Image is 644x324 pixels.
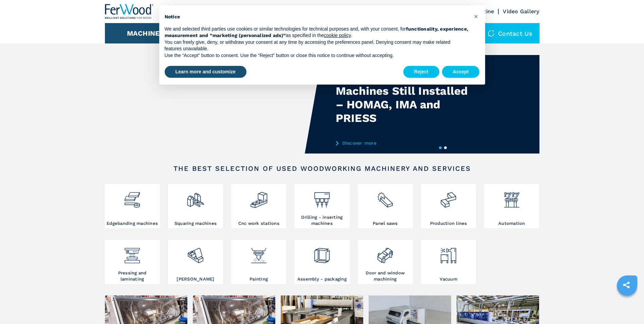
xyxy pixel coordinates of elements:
[174,220,217,227] h3: Squaring machines
[481,23,539,43] div: Contact us
[498,220,525,227] h3: Automation
[231,240,286,284] a: Painting
[165,26,469,39] p: We and selected third parties use cookies or similar technologies for technical purposes and, wit...
[421,184,476,228] a: Production lines
[177,276,214,282] h3: [PERSON_NAME]
[360,270,411,282] h3: Door and window machining
[484,184,539,228] a: Automation
[186,186,204,209] img: squadratrici_2.png
[503,8,539,15] a: Video Gallery
[105,240,160,284] a: Pressing and laminating
[165,39,469,52] p: You can freely give, deny, or withdraw your consent at any time by accessing the preferences pane...
[297,276,347,282] h3: Assembly - packaging
[324,33,351,38] a: cookie policy
[618,276,635,293] a: sharethis
[488,30,495,37] img: Contact us
[376,186,394,209] img: sezionatrici_2.png
[503,186,521,209] img: automazione.png
[403,66,439,78] button: Reject
[107,220,158,227] h3: Edgebanding machines
[444,146,447,149] button: 2
[127,164,518,173] h2: The best selection of used woodworking machinery and services
[165,52,469,59] p: Use the “Accept” button to consent. Use the “Reject” button or close this notice to continue with...
[440,276,457,282] h3: Vacuum
[376,241,394,265] img: lavorazione_porte_finestre_2.png
[373,220,398,227] h3: Panel saws
[430,220,467,227] h3: Production lines
[471,11,482,22] button: Close this notice
[105,55,322,154] video: Your browser does not support the video tag.
[123,186,141,209] img: bordatrici_1.png
[474,12,478,20] span: ×
[358,240,413,284] a: Door and window machining
[294,240,349,284] a: Assembly - packaging
[250,276,268,282] h3: Painting
[165,14,469,20] h2: Notice
[336,140,469,146] a: Discover more
[123,241,141,265] img: pressa-strettoia.png
[165,26,468,38] strong: functionality, experience, measurement and “marketing (personalized ads)”
[358,184,413,228] a: Panel saws
[231,184,286,228] a: Cnc work stations
[238,220,279,227] h3: Cnc work stations
[294,184,349,228] a: Drilling - inserting machines
[168,184,223,228] a: Squaring machines
[105,184,160,228] a: Edgebanding machines
[127,29,164,37] button: Machines
[421,240,476,284] a: Vacuum
[296,214,348,227] h3: Drilling - inserting machines
[250,241,268,265] img: verniciatura_1.png
[105,4,154,19] img: Ferwood
[439,146,442,149] button: 1
[168,240,223,284] a: [PERSON_NAME]
[442,66,480,78] button: Accept
[313,186,331,209] img: foratrici_inseritrici_2.png
[186,241,204,265] img: levigatrici_2.png
[615,293,639,319] iframe: Chat
[439,186,457,209] img: linee_di_produzione_2.png
[313,241,331,265] img: montaggio_imballaggio_2.png
[107,270,158,282] h3: Pressing and laminating
[439,241,457,265] img: aspirazione_1.png
[165,66,246,78] button: Learn more and customize
[250,186,268,209] img: centro_di_lavoro_cnc_2.png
